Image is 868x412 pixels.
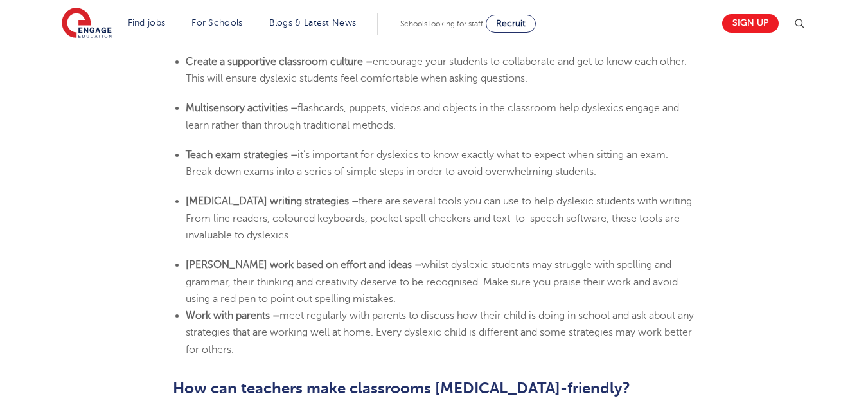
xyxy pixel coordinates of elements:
[186,259,421,271] b: [PERSON_NAME] work based on effort and ideas –
[186,149,297,161] b: Teach exam strategies –
[186,310,279,321] b: Work with parents –
[186,195,695,241] span: there are several tools you can use to help dyslexic students with writing. From line readers, co...
[173,379,630,397] b: How can teachers make classrooms [MEDICAL_DATA]-friendly?
[186,102,297,114] b: Multisensory activities –
[186,195,359,207] b: [MEDICAL_DATA] writing strategies –
[186,56,687,84] span: encourage your students to collaborate and get to know each other. This will ensure dyslexic stud...
[128,18,166,28] a: Find jobs
[186,149,668,177] span: it’s important for dyslexics to know exactly what to expect when sitting an exam. Break down exam...
[186,310,694,355] span: meet regularly with parents to discuss how their child is doing in school and ask about any strat...
[400,19,483,28] span: Schools looking for staff
[186,259,678,305] span: whilst dyslexic students may struggle with spelling and grammar, their thinking and creativity de...
[269,18,357,28] a: Blogs & Latest News
[191,18,242,28] a: For Schools
[496,19,526,28] span: Recruit
[62,8,112,40] img: Engage Education
[186,102,679,130] span: flashcards, puppets, videos and objects in the classroom help dyslexics engage and learn rather t...
[722,14,779,33] a: Sign up
[186,56,373,67] b: Create a supportive classroom culture –
[486,15,536,33] a: Recruit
